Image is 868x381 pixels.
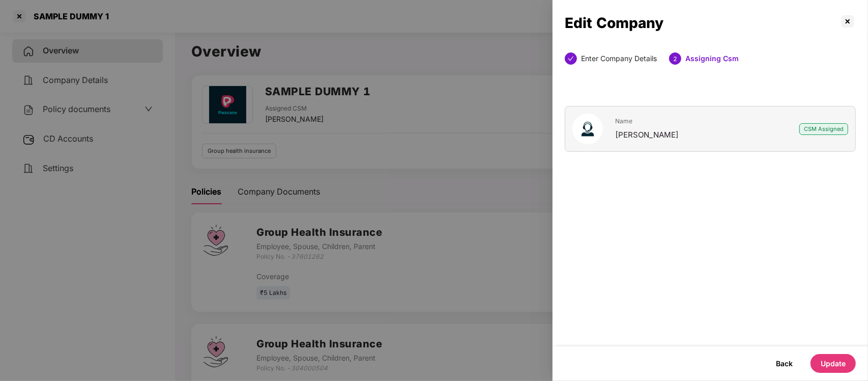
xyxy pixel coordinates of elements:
[615,130,679,140] span: [PERSON_NAME]
[685,52,739,65] div: Assigning Csm
[572,114,603,144] img: svg+xml;base64,PHN2ZyB4bWxucz0iaHR0cDovL3d3dy53My5vcmcvMjAwMC9zdmciIHhtbG5zOnhsaW5rPSJodHRwOi8vd3...
[565,17,840,29] div: Edit Company
[581,52,657,65] div: Enter Company Details
[615,117,679,125] span: Name
[568,56,574,62] span: check
[799,123,848,135] div: CSM Assigned
[766,354,803,373] button: Back
[811,354,856,373] button: Update
[673,55,677,63] span: 2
